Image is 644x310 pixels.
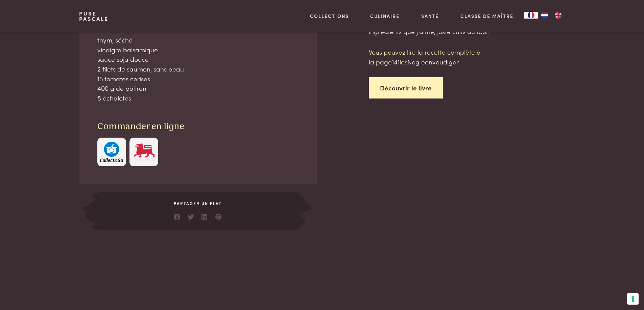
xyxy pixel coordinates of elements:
[133,142,156,162] img: Delhaize
[524,12,565,19] aside: Language selected: Français
[100,200,295,206] span: Partager un plat
[97,35,299,45] div: thym, séché
[627,293,639,305] button: Vos préférences en matière de consentement pour les technologies de suivi
[460,12,514,20] a: Classe de maître
[392,57,400,66] span: 141
[551,12,565,19] a: EN
[524,12,538,19] div: Language
[97,64,299,74] div: 2 filets de saumon, sans peau
[421,12,439,20] a: Santé
[97,74,299,84] div: 15 tomates cerises
[369,77,443,98] a: Découvrir le livre
[538,12,565,19] ul: Language list
[97,54,299,64] div: sauce soja douce
[310,12,349,20] a: Collections
[407,57,459,66] span: Nog eenvoudiger
[97,93,299,103] div: 8 échalotes
[79,11,109,22] a: PurePascale
[100,142,123,162] img: c308188babc36a3a401bcb5cb7e020f4d5ab42f7cacd8327e500463a43eeb86c.svg
[538,12,551,19] a: NL
[369,47,484,66] p: Vous pouvez lire la recette complète à la page les
[97,121,299,133] h3: Commander en ligne
[97,83,299,93] div: 400 g de potiron
[97,45,299,55] div: vinaigre balsamique
[370,12,400,20] a: Culinaire
[524,12,538,19] a: FR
